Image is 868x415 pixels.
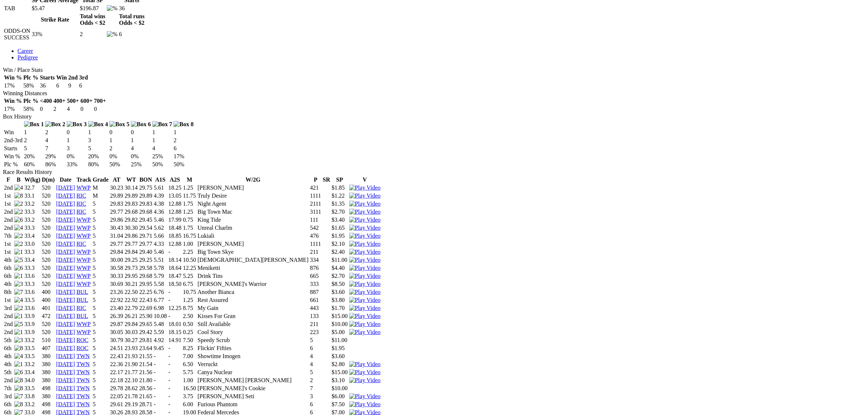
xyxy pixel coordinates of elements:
img: 4 [14,185,23,191]
a: View replay [349,329,381,335]
img: Play Video [349,281,381,287]
td: 17% [4,105,22,113]
th: Total wins Odds < $2 [79,13,106,27]
td: 29.83 [124,200,138,207]
td: 1 [88,129,109,136]
a: View replay [349,401,381,407]
td: 29.89 [139,192,153,199]
td: 25% [131,161,151,168]
td: 421 [310,184,322,191]
a: View replay [349,233,381,239]
th: BON [139,176,153,183]
th: 600+ [80,97,93,105]
td: 520 [42,192,55,199]
td: 2111 [310,200,322,207]
a: [DATE] [56,217,75,223]
td: 0 [94,105,106,113]
td: Truly Desire [197,192,309,199]
a: WWP [77,321,91,327]
td: 6 [173,145,194,152]
img: 2 [14,241,23,247]
th: 700+ [94,97,106,105]
a: BUL [77,297,88,303]
td: 1st [4,200,13,207]
th: 400+ [53,97,66,105]
td: 4.38 [153,200,167,207]
img: 8 [14,385,23,392]
td: 17% [4,82,22,89]
td: 11.75 [183,192,196,199]
td: 5 [92,200,109,207]
a: Pedigree [17,54,38,61]
th: SR [322,176,330,183]
td: 6 [79,82,88,89]
th: M [183,176,196,183]
td: Plc % [4,161,23,168]
td: 0% [109,153,130,160]
td: 50% [173,161,194,168]
td: 0 [80,105,93,113]
a: TWN [77,353,90,359]
img: 4 [14,225,23,231]
a: ROC [77,345,89,351]
a: WWP [77,329,91,335]
img: Play Video [349,257,381,263]
th: Starts [39,74,55,81]
a: View replay [349,321,381,327]
td: 32.7 [24,184,41,191]
td: M [92,192,109,199]
img: Play Video [349,401,381,408]
img: Box 2 [45,121,65,128]
th: Plc % [23,74,39,81]
a: Career [17,48,33,54]
th: P [310,176,322,183]
th: W/2G [197,176,309,183]
img: 6 [14,265,23,271]
img: Play Video [349,313,381,319]
td: $196.87 [79,5,106,12]
td: $1.85 [331,184,348,191]
a: [DATE] [56,297,75,303]
a: [DATE] [56,361,75,367]
td: 4.39 [153,192,167,199]
td: 18.25 [168,184,182,191]
a: RIC [77,201,86,207]
a: [DATE] [56,281,75,287]
a: [DATE] [56,273,75,279]
img: 3 [14,281,23,287]
td: 33% [66,161,87,168]
a: View replay [349,193,381,199]
td: 2 [173,137,194,144]
img: Play Video [349,209,381,215]
a: View replay [349,225,381,231]
td: TAB [4,5,31,12]
a: [DATE] [56,185,75,191]
a: WWP [77,225,91,231]
a: WWP [77,233,91,239]
img: 2 [14,305,23,311]
th: 500+ [67,97,79,105]
a: View replay [349,241,381,247]
td: 5 [88,145,109,152]
td: $5.47 [31,5,79,12]
a: [DATE] [56,241,75,247]
td: 1.75 [183,200,196,207]
td: 3 [88,137,109,144]
th: D(m) [42,176,55,183]
img: Box 3 [67,121,87,128]
a: View replay [349,209,381,215]
td: 29.75 [139,184,153,191]
img: Play Video [349,185,381,191]
img: 1 [14,329,23,336]
a: RIC [77,241,86,247]
th: Strike Rate [31,13,79,27]
a: TWN [77,385,90,391]
td: [PERSON_NAME] [197,184,309,191]
th: F [4,176,13,183]
img: Play Video [349,329,381,336]
a: RIC [77,305,86,311]
a: [DATE] [56,193,75,199]
a: [DATE] [56,393,75,399]
a: [DATE] [56,305,75,311]
td: 520 [42,208,55,216]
